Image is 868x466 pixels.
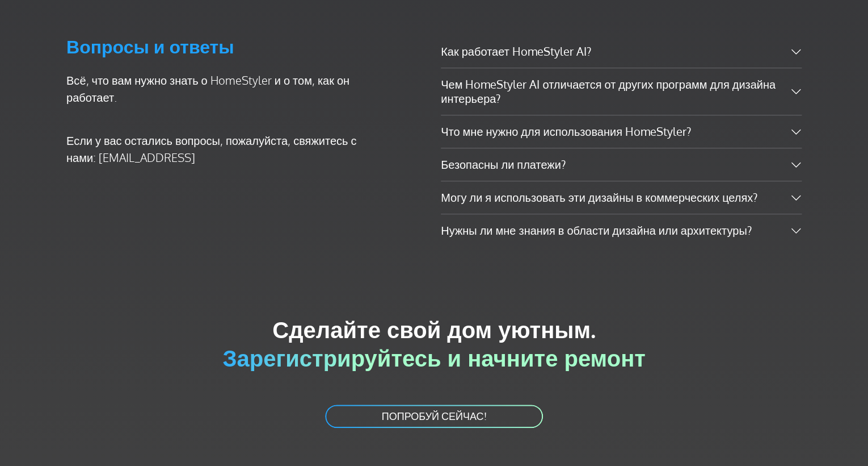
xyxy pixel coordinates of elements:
[66,133,356,165] ya-tr-span: Если у вас остались вопросы, пожалуйста, свяжитесь с нами: [EMAIL_ADDRESS]
[441,181,802,214] button: Могу ли я использовать эти дизайны в коммерческих целях?
[441,223,751,238] ya-tr-span: Нужны ли мне знания в области дизайна или архитектуры?
[222,343,645,372] ya-tr-span: Зарегистрируйтесь и начните ремонт
[66,73,349,105] ya-tr-span: Всё, что вам нужно знать о HomeStyler и о том, как он работает.
[66,35,234,58] ya-tr-span: Вопросы и ответы
[441,68,802,115] button: Чем HomeStyler AI отличается от других программ для дизайна интерьера?
[324,403,545,429] a: ПОПРОБУЙ СЕЙЧАС!
[441,77,790,106] ya-tr-span: Чем HomeStyler AI отличается от других программ для дизайна интерьера?
[441,35,802,68] button: Как работает HomeStyler AI?
[441,148,802,181] button: Безопасны ли платежи?
[441,214,802,247] button: Нужны ли мне знания в области дизайна или архитектуры?
[272,315,596,343] ya-tr-span: Сделайте свой дом уютным.
[441,190,757,205] ya-tr-span: Могу ли я использовать эти дизайны в коммерческих целях?
[382,410,487,422] ya-tr-span: ПОПРОБУЙ СЕЙЧАС!
[441,157,566,172] ya-tr-span: Безопасны ли платежи?
[441,115,802,148] button: Что мне нужно для использования HomeStyler?
[441,124,691,139] ya-tr-span: Что мне нужно для использования HomeStyler?
[441,44,591,59] ya-tr-span: Как работает HomeStyler AI?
